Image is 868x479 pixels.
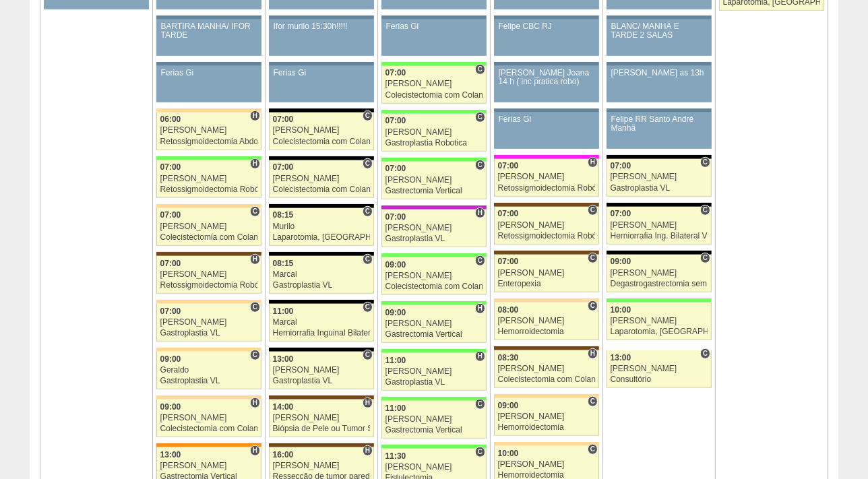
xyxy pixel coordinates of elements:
div: Key: Aviso [494,15,599,20]
span: Consultório [363,206,373,217]
span: 07:00 [273,115,294,124]
span: Consultório [475,64,485,75]
div: Key: Santa Joana [494,346,599,350]
div: Colecistectomia com Colangiografia VL [273,185,371,194]
div: [PERSON_NAME] as 13h [611,69,708,77]
a: C 07:00 [PERSON_NAME] Colecistectomia com Colangiografia VL [269,160,374,198]
div: Key: Aviso [269,62,374,66]
span: 07:00 [160,210,181,220]
a: C 07:00 [PERSON_NAME] Colecistectomia com Colangiografia VL [381,66,487,104]
div: Key: Bartira [494,394,599,398]
span: 07:00 [498,161,519,170]
div: Key: Brasil [381,158,487,162]
div: [PERSON_NAME] [498,412,596,421]
a: 10:00 [PERSON_NAME] Laparotomia, [GEOGRAPHIC_DATA], Drenagem, Bridas VL [607,302,712,340]
div: Key: Aviso [607,15,712,20]
span: 07:00 [611,209,631,218]
span: 07:00 [498,209,519,218]
span: 09:00 [385,308,406,317]
span: 06:00 [160,115,181,124]
span: 08:30 [498,353,519,362]
a: Ferias Gi [381,20,487,56]
span: Hospital [250,254,260,265]
a: C 13:00 [PERSON_NAME] Consultório [607,350,712,388]
div: [PERSON_NAME] [611,317,708,325]
a: C 08:15 Marcal Gastroplastia VL [269,256,374,294]
a: C 09:00 [PERSON_NAME] Hemorroidectomia [494,398,599,436]
div: Key: Santa Joana [494,251,599,255]
span: Hospital [250,110,260,121]
span: Consultório [700,205,710,216]
span: 09:00 [160,354,181,364]
span: 10:00 [611,305,631,315]
div: Key: Bartira [156,204,261,208]
a: Ferias Gi [494,113,599,149]
div: Key: Brasil [607,298,712,302]
span: 07:00 [498,257,519,266]
span: Hospital [475,207,485,218]
span: Consultório [250,206,260,217]
span: Consultório [700,157,710,168]
div: Gastrectomia Vertical [385,187,483,195]
a: C 13:00 [PERSON_NAME] Gastroplastia VL [269,352,374,389]
div: Ferias Gi [386,22,483,31]
div: Key: Maria Braido [381,205,487,210]
div: Gastroplastia VL [385,234,483,243]
div: [PERSON_NAME] [273,126,371,135]
span: Consultório [588,253,598,263]
a: H 07:00 [PERSON_NAME] Retossigmoidectomia Robótica [156,160,261,198]
span: Consultório [588,205,598,216]
span: 08:15 [273,210,294,220]
div: Biópsia de Pele ou Tumor Superficial [273,424,371,433]
a: Ferias Gi [269,66,374,102]
a: H 14:00 [PERSON_NAME] Biópsia de Pele ou Tumor Superficial [269,400,374,437]
div: Key: Bartira [156,108,261,113]
div: [PERSON_NAME] [273,414,371,422]
div: Gastroplastia VL [273,377,371,385]
div: Enteropexia [498,280,596,288]
div: Key: Santa Joana [269,443,374,447]
span: Consultório [250,302,260,313]
a: H 09:00 [PERSON_NAME] Colecistectomia com Colangiografia VL [156,400,261,437]
span: 11:00 [385,356,406,365]
div: Key: Blanc [269,348,374,352]
span: Consultório [363,158,373,169]
div: Herniorrafia Inguinal Bilateral [273,329,371,338]
a: H 07:00 [PERSON_NAME] Gastroplastia VL [381,210,487,247]
div: Colecistectomia com Colangiografia VL [273,137,371,146]
div: [PERSON_NAME] Joana 14 h ( inc pratica robo) [499,69,595,86]
span: Consultório [363,302,373,313]
div: Ifor murilo 15:30h!!!!! [274,22,370,31]
span: Consultório [475,255,485,266]
span: Consultório [475,160,485,170]
span: Consultório [475,112,485,123]
a: [PERSON_NAME] as 13h [607,66,712,102]
div: Key: Blanc [607,155,712,159]
div: Degastrogastrectomia sem vago [611,280,708,288]
div: Marcal [273,318,371,327]
div: [PERSON_NAME] [385,79,483,88]
div: Colecistectomia com Colangiografia VL [385,282,483,291]
span: Hospital [588,348,598,359]
div: Key: Brasil [381,110,487,114]
div: Key: Bartira [156,300,261,304]
div: Key: Blanc [607,251,712,255]
div: Herniorrafia Ing. Bilateral VL [611,232,708,241]
div: Gastroplastia VL [160,329,258,338]
span: 08:15 [273,259,294,268]
div: Key: Aviso [269,15,374,20]
div: Key: Aviso [156,62,261,66]
a: C 07:00 [PERSON_NAME] Colecistectomia com Colangiografia VL [156,208,261,246]
div: Marcal [273,270,371,279]
span: 07:00 [385,212,406,222]
span: Hospital [363,397,373,408]
div: Key: Pro Matre [494,155,599,159]
div: Laparotomia, [GEOGRAPHIC_DATA], Drenagem, Bridas VL [611,327,708,336]
div: Gastroplastia VL [160,377,258,385]
a: BLANC/ MANHÃ E TARDE 2 SALAS [607,20,712,56]
div: Key: Blanc [269,300,374,304]
div: Colecistectomia com Colangiografia VL [498,375,596,384]
div: [PERSON_NAME] [160,126,258,135]
div: [PERSON_NAME] [385,415,483,424]
a: C 07:00 [PERSON_NAME] Gastroplastia Robotica [381,114,487,152]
